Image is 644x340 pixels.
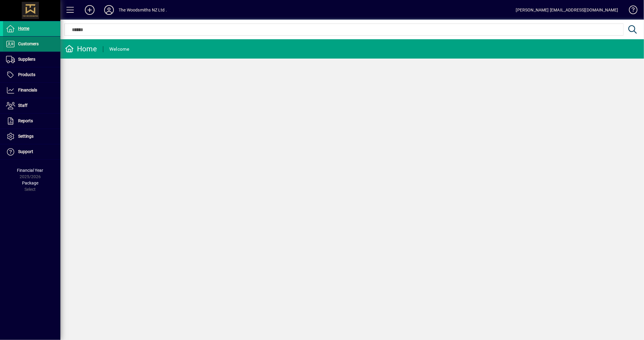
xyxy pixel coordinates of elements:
[18,118,33,123] span: Reports
[119,5,167,15] div: The Woodsmiths NZ Ltd .
[18,41,39,46] span: Customers
[65,44,97,54] div: Home
[3,83,60,98] a: Financials
[109,44,130,54] div: Welcome
[3,67,60,82] a: Products
[516,5,618,15] div: [PERSON_NAME] [EMAIL_ADDRESS][DOMAIN_NAME]
[17,168,43,173] span: Financial Year
[18,149,33,154] span: Support
[3,114,60,129] a: Reports
[22,181,38,185] span: Package
[18,134,34,139] span: Settings
[3,98,60,113] a: Staff
[18,103,27,108] span: Staff
[3,144,60,159] a: Support
[3,52,60,67] a: Suppliers
[3,129,60,144] a: Settings
[18,88,37,92] span: Financials
[80,5,99,15] button: Add
[18,72,35,77] span: Products
[18,57,35,62] span: Suppliers
[3,37,60,52] a: Customers
[624,1,636,21] a: Knowledge Base
[99,5,119,15] button: Profile
[18,26,29,31] span: Home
